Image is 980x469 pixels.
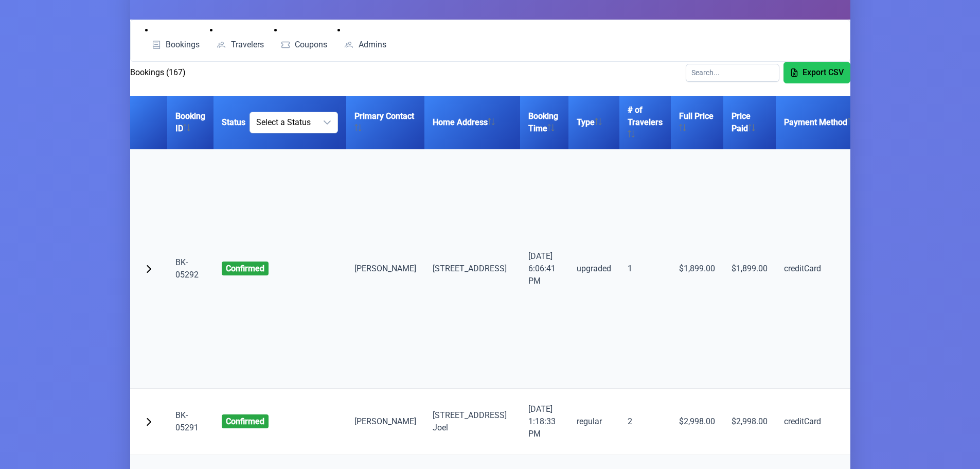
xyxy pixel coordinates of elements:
[359,41,386,49] span: Admins
[671,389,723,455] td: $2,998.00
[222,262,269,275] span: confirmed
[520,389,568,455] td: [DATE] 1:18:33 PM
[274,37,334,53] a: Coupons
[337,37,393,53] a: Admins
[346,149,424,389] td: [PERSON_NAME]
[222,414,269,428] span: confirmed
[346,96,424,149] th: Primary Contact
[568,96,619,149] th: Type
[130,66,186,79] h2: Bookings (167)
[776,149,870,389] td: creditCard
[222,112,338,133] div: Status
[346,389,424,455] td: [PERSON_NAME]
[145,37,206,53] a: Bookings
[776,389,870,455] td: creditCard
[210,37,270,53] a: Travelers
[619,149,671,389] td: 1
[619,389,671,455] td: 2
[803,66,844,79] span: Export CSV
[274,24,334,53] li: Coupons
[210,24,270,53] li: Travelers
[776,96,870,149] th: Payment Method
[619,96,671,149] th: # of Travelers
[671,149,723,389] td: $1,899.00
[231,41,264,49] span: Travelers
[295,41,327,49] span: Coupons
[723,149,776,389] td: $1,899.00
[568,389,619,455] td: regular
[145,24,206,53] li: Bookings
[175,257,199,280] a: BK-05292
[424,389,520,455] td: [STREET_ADDRESS] Joel
[250,112,317,133] span: Select a Status
[424,149,520,389] td: [STREET_ADDRESS]
[175,410,199,432] a: BK-05291
[686,64,779,82] input: Search...
[568,149,619,389] td: upgraded
[424,96,520,149] th: Home Address
[723,389,776,455] td: $2,998.00
[167,96,213,149] th: Booking ID
[166,41,200,49] span: Bookings
[783,62,850,83] button: Export CSV
[671,96,723,149] th: Full Price
[520,96,568,149] th: Booking Time
[723,96,776,149] th: Price Paid
[317,112,337,133] div: dropdown trigger
[337,24,393,53] li: Admins
[520,149,568,389] td: [DATE] 6:06:41 PM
